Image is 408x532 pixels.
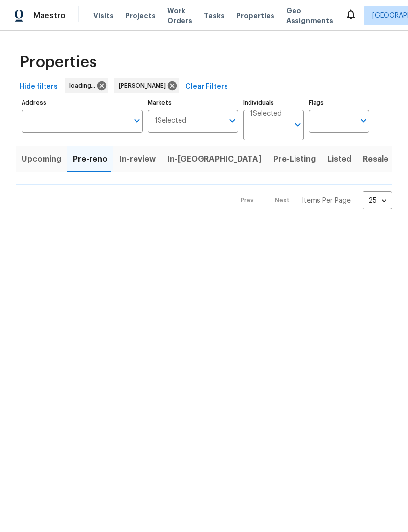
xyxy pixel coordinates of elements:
[243,100,304,106] label: Individuals
[16,78,62,96] button: Hide filters
[291,118,305,132] button: Open
[114,78,179,93] div: [PERSON_NAME]
[93,11,113,21] span: Visits
[20,81,58,93] span: Hide filters
[119,81,170,91] span: [PERSON_NAME]
[22,152,61,166] span: Upcoming
[22,100,143,106] label: Address
[273,152,316,166] span: Pre-Listing
[363,188,392,213] div: 25
[363,152,388,166] span: Resale
[73,152,108,166] span: Pre-reno
[327,152,351,166] span: Listed
[69,81,99,91] span: loading...
[250,110,282,118] span: 1 Selected
[148,100,239,106] label: Markets
[286,6,333,25] span: Geo Assignments
[65,78,108,93] div: loading...
[119,152,156,166] span: In-review
[302,196,351,206] p: Items Per Page
[236,11,274,21] span: Properties
[155,117,186,125] span: 1 Selected
[167,152,262,166] span: In-[GEOGRAPHIC_DATA]
[309,100,369,106] label: Flags
[125,11,156,21] span: Projects
[231,191,392,209] nav: Pagination Navigation
[20,57,97,67] span: Properties
[181,78,232,96] button: Clear Filters
[130,114,144,128] button: Open
[357,114,370,128] button: Open
[185,81,228,93] span: Clear Filters
[204,12,225,19] span: Tasks
[33,11,66,21] span: Maestro
[226,114,239,128] button: Open
[167,6,192,25] span: Work Orders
